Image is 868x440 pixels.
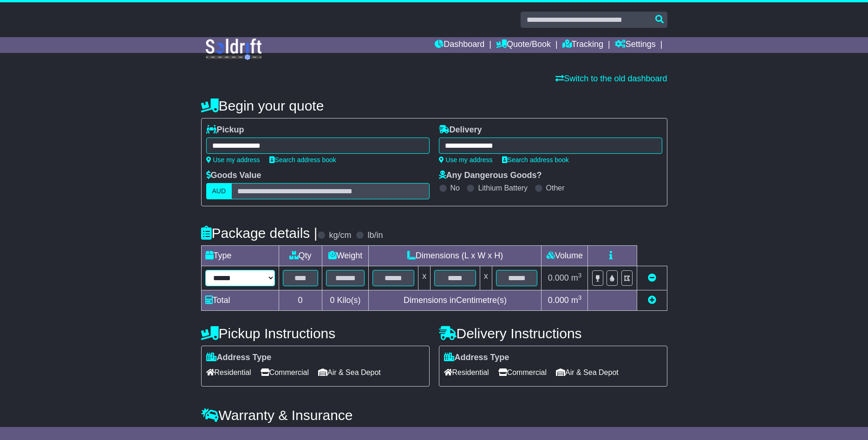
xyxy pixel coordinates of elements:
span: Residential [444,365,489,380]
td: Dimensions (L x W x H) [369,246,542,266]
h4: Begin your quote [201,98,667,113]
label: kg/cm [329,230,351,241]
h4: Warranty & Insurance [201,407,667,423]
label: Delivery [439,125,482,135]
a: Switch to the old dashboard [555,74,667,83]
label: Lithium Battery [478,184,528,192]
span: 0.000 [548,296,569,305]
a: Use my address [206,156,260,164]
label: Address Type [444,353,509,363]
a: Remove this item [648,273,656,282]
a: Dashboard [435,37,484,53]
span: m [571,273,582,282]
a: Tracking [562,37,603,53]
h4: Pickup Instructions [201,326,430,341]
span: 0.000 [548,273,569,282]
td: Total [201,290,279,311]
td: Qty [279,246,322,266]
span: m [571,296,582,305]
td: x [480,266,492,290]
td: Type [201,246,279,266]
td: Volume [542,246,588,266]
label: Any Dangerous Goods? [439,171,542,181]
td: Weight [322,246,369,266]
span: Air & Sea Depot [556,365,619,380]
td: Kilo(s) [322,290,369,311]
label: AUD [206,183,232,199]
a: Settings [615,37,656,53]
h4: Delivery Instructions [439,326,667,341]
label: No [450,184,460,192]
h4: Package details | [201,225,318,241]
span: Air & Sea Depot [318,365,381,380]
label: Pickup [206,125,244,135]
span: Commercial [261,365,309,380]
label: lb/in [367,230,383,241]
label: Other [546,184,565,192]
span: Commercial [498,365,547,380]
a: Use my address [439,156,493,164]
label: Address Type [206,353,272,363]
td: x [418,266,431,290]
a: Search address book [269,156,336,164]
sup: 3 [578,294,582,301]
a: Search address book [502,156,569,164]
span: 0 [330,296,334,305]
a: Add new item [648,296,656,305]
label: Goods Value [206,171,261,181]
td: Dimensions in Centimetre(s) [369,290,542,311]
sup: 3 [578,272,582,279]
a: Quote/Book [496,37,551,53]
td: 0 [279,290,322,311]
span: Residential [206,365,251,380]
